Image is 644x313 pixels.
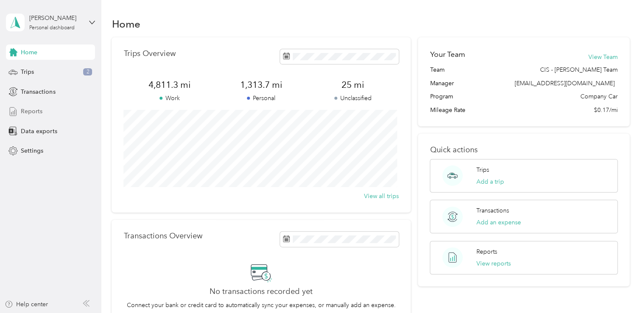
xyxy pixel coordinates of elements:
[83,68,92,76] span: 2
[5,300,48,309] button: Help center
[430,65,444,74] span: Team
[123,79,215,91] span: 4,811.3 mi
[123,49,175,58] p: Trips Overview
[476,259,511,268] button: View reports
[123,94,215,103] p: Work
[596,265,644,313] iframe: Everlance-gr Chat Button Frame
[123,232,202,240] p: Transactions Overview
[112,20,140,28] h1: Home
[580,92,618,101] span: Company Car
[430,145,617,154] p: Quick actions
[21,127,57,136] span: Data exports
[21,146,43,155] span: Settings
[364,192,399,201] button: View all trips
[588,53,618,61] button: View Team
[216,94,307,103] p: Personal
[21,67,34,76] span: Trips
[210,287,313,296] h2: No transactions recorded yet
[21,48,37,57] span: Home
[430,92,453,101] span: Program
[515,80,615,87] span: [EMAIL_ADDRESS][DOMAIN_NAME]
[307,94,399,103] p: Unclassified
[476,165,489,174] p: Trips
[430,79,454,88] span: Manager
[21,107,42,116] span: Reports
[430,49,465,60] h2: Your Team
[430,106,465,115] span: Mileage Rate
[307,79,399,91] span: 25 mi
[476,177,504,186] button: Add a trip
[29,25,75,31] div: Personal dashboard
[594,106,618,115] span: $0.17/mi
[21,87,55,96] span: Transactions
[29,14,82,22] div: [PERSON_NAME]
[127,301,396,310] p: Connect your bank or credit card to automatically sync your expenses, or manually add an expense.
[476,218,521,227] button: Add an expense
[476,247,497,256] p: Reports
[216,79,307,91] span: 1,313.7 mi
[540,65,618,74] span: CIS - [PERSON_NAME] Team
[476,206,509,215] p: Transactions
